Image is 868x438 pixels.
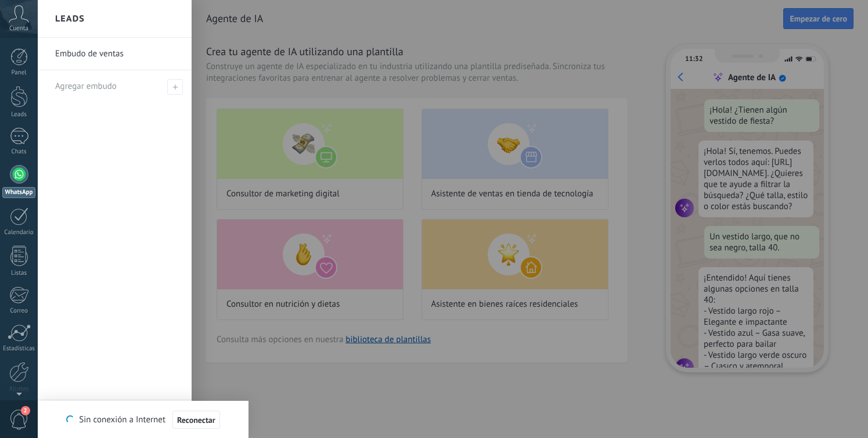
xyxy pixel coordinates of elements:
div: Sin conexión a Internet [66,410,219,429]
span: 2 [21,406,30,415]
div: WhatsApp [2,187,35,198]
div: Estadísticas [2,345,36,353]
div: Calendario [2,229,36,236]
span: Agregar embudo [167,79,183,95]
div: Correo [2,307,36,315]
span: Agregar embudo [55,81,117,92]
span: Reconectar [177,416,215,424]
a: Embudo de ventas [55,38,180,70]
div: Chats [2,148,36,156]
h2: Leads [55,1,85,37]
button: Reconectar [172,411,220,429]
div: Listas [2,270,36,277]
span: Cuenta [9,25,28,33]
div: Leads [2,111,36,119]
a: Todos los leads [38,400,192,438]
div: Panel [2,69,36,77]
